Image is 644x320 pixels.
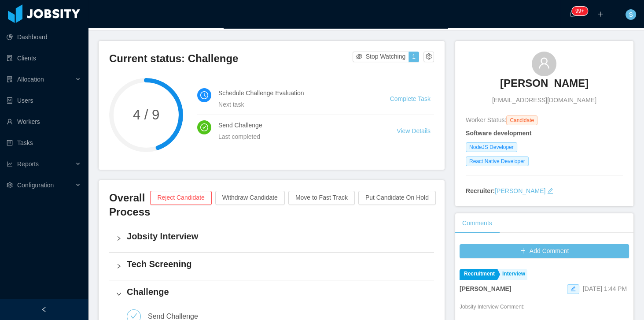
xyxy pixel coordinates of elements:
div: Comments [455,213,499,233]
span: Reports [17,160,39,167]
button: 1 [408,52,419,62]
button: Put Candidate On Hold [358,191,436,205]
span: NodeJS Developer [466,142,517,152]
h3: Current status: Challenge [109,52,353,66]
a: View Details [397,127,431,134]
span: [DATE] 1:44 PM [583,285,627,292]
a: [PERSON_NAME] [500,76,589,96]
a: icon: userWorkers [7,113,81,130]
i: icon: bell [569,11,575,17]
span: Candidate [506,115,537,125]
i: icon: user [538,57,550,69]
i: icon: right [116,236,121,241]
span: Configuration [17,182,54,189]
a: icon: profileTasks [7,134,81,152]
button: icon: plusAdd Comment [460,244,629,258]
strong: Software development [466,130,531,137]
i: icon: line-chart [7,161,13,167]
i: icon: solution [7,76,13,82]
a: icon: pie-chartDashboard [7,28,81,46]
span: React Native Developer [466,156,529,166]
i: icon: plus [597,11,604,17]
sup: 1213 [572,7,588,15]
strong: [PERSON_NAME] [460,285,511,292]
div: Next task [218,100,369,109]
a: icon: auditClients [7,49,81,67]
a: Complete Task [390,95,431,102]
button: Withdraw Candidate [215,191,285,205]
h4: Schedule Challenge Evaluation [218,88,369,98]
h4: Tech Screening [127,258,427,270]
i: icon: check [130,313,137,320]
button: Move to Fast Track [288,191,355,205]
h4: Jobsity Interview [127,230,427,242]
a: icon: robotUsers [7,92,81,109]
div: icon: rightJobsity Interview [109,225,434,252]
i: icon: clock-circle [200,91,208,99]
h3: Overall Process [109,191,150,220]
div: icon: rightTech Screening [109,253,434,280]
i: icon: right [116,264,121,269]
a: [PERSON_NAME] [495,187,545,194]
h4: Send Challenge [218,120,375,130]
strong: Recruiter: [466,187,495,194]
i: icon: right [116,291,121,297]
span: Allocation [17,76,44,83]
a: Recruitment [460,269,497,280]
div: icon: rightChallenge [109,280,434,308]
button: Reject Candidate [150,191,211,205]
button: icon: eye-invisibleStop Watching [353,52,409,62]
h4: Challenge [127,286,427,298]
button: icon: setting [423,52,434,62]
span: 4 / 9 [109,108,183,122]
div: Last completed [218,132,375,141]
a: Interview [498,269,527,280]
h3: [PERSON_NAME] [500,76,589,90]
i: icon: setting [7,182,13,188]
span: Worker Status: [466,116,506,123]
i: icon: check-circle [200,123,208,131]
i: icon: edit [547,188,553,194]
i: icon: edit [570,286,576,291]
span: S [629,9,633,20]
span: [EMAIL_ADDRESS][DOMAIN_NAME] [492,96,596,105]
